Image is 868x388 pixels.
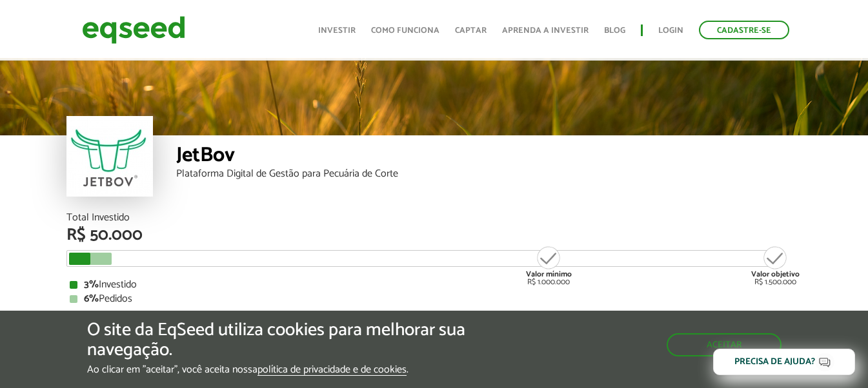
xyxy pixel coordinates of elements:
a: Login [658,26,683,35]
div: Investido [70,280,799,290]
p: Ao clicar em "aceitar", você aceita nossa . [87,364,504,376]
div: R$ 50.000 [66,227,802,244]
strong: Valor objetivo [751,268,800,280]
div: Total Investido [66,213,802,223]
div: JetBov [176,145,802,169]
h5: O site da EqSeed utiliza cookies para melhorar sua navegação. [87,320,504,360]
button: Aceitar [667,333,782,356]
div: Pedidos [70,294,799,304]
strong: 3% [84,276,99,293]
a: Blog [604,26,625,35]
a: Captar [455,26,487,35]
img: EqSeed [82,13,185,47]
a: Como funciona [371,26,439,35]
a: política de privacidade e de cookies [257,365,407,376]
div: Plataforma Digital de Gestão para Pecuária de Corte [176,169,802,179]
strong: 6% [84,290,99,307]
div: R$ 1.500.000 [751,245,800,286]
a: Cadastre-se [699,21,789,39]
a: Aprenda a investir [502,26,589,35]
strong: Valor mínimo [526,268,572,280]
a: Investir [318,26,356,35]
div: R$ 1.000.000 [525,245,573,286]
